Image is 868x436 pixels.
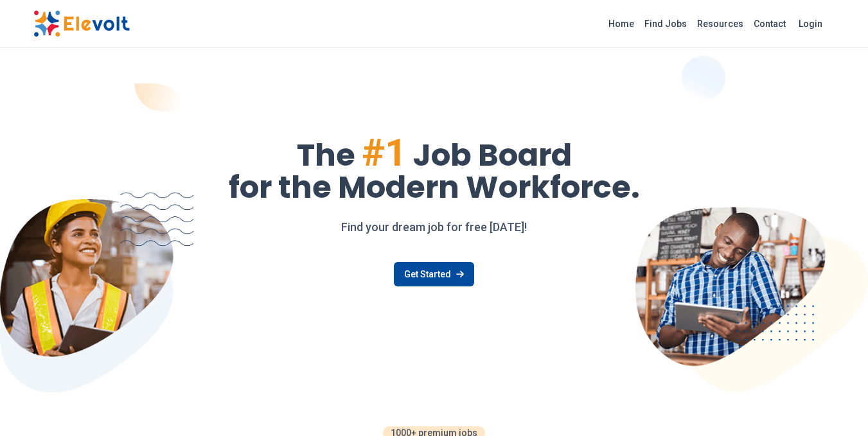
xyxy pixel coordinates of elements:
a: Resources [692,13,748,34]
p: Find your dream job for free [DATE]! [33,218,835,236]
a: Login [791,11,830,37]
span: #1 [362,130,407,175]
a: Find Jobs [639,13,692,34]
h1: The Job Board for the Modern Workforce. [33,134,835,203]
img: Elevolt [33,10,130,37]
a: Home [603,13,639,34]
a: Get Started [394,262,474,286]
a: Contact [748,13,791,34]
